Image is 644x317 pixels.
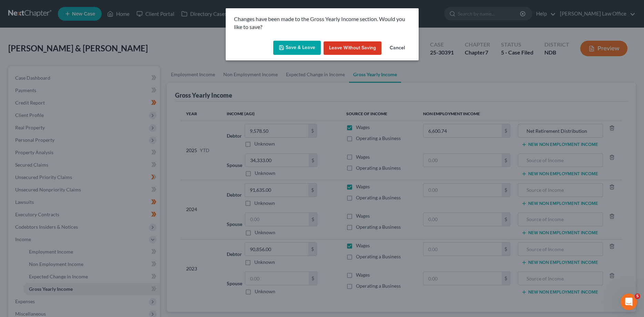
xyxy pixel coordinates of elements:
button: Leave without Saving [324,41,381,55]
p: Changes have been made to the Gross Yearly Income section. Would you like to save? [234,15,410,31]
span: 5 [635,294,640,299]
iframe: Intercom live chat [621,294,637,310]
button: Save & Leave [273,41,321,55]
button: Cancel [384,41,410,55]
